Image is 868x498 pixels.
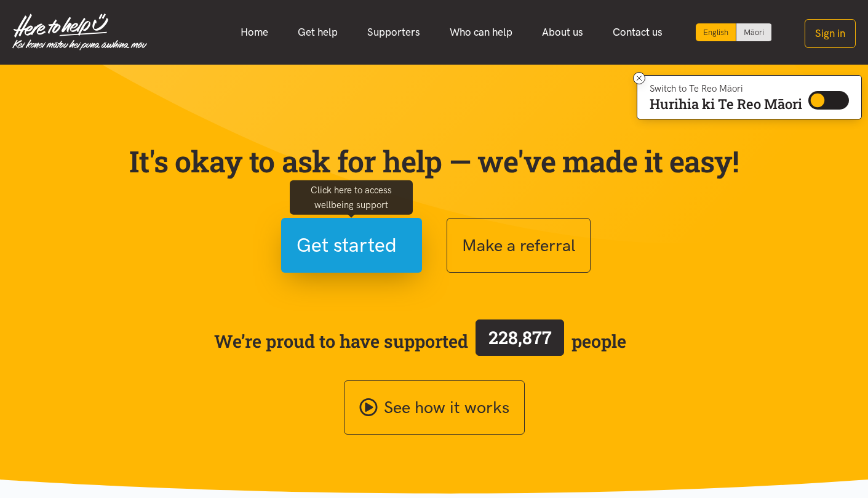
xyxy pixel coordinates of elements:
[805,19,856,48] button: Sign in
[127,143,742,179] p: It's okay to ask for help — we've made it easy!
[12,14,147,50] img: Home
[650,85,802,92] p: Switch to Te Reo Māori
[468,317,571,365] a: 228,877
[297,230,397,261] span: Get started
[226,19,283,46] a: Home
[488,326,552,349] span: 228,877
[214,317,626,365] span: We’re proud to have supported people
[696,23,772,41] div: Language toggle
[447,218,591,273] button: Make a referral
[281,218,422,273] button: Get started
[290,180,413,214] div: Click here to access wellbeing support
[527,19,598,46] a: About us
[344,380,525,435] a: See how it works
[435,19,527,46] a: Who can help
[283,19,352,46] a: Get help
[598,19,677,46] a: Contact us
[736,23,771,41] a: Switch to Te Reo Māori
[352,19,435,46] a: Supporters
[650,98,802,110] p: Hurihia ki Te Reo Māori
[696,23,736,41] div: Current language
